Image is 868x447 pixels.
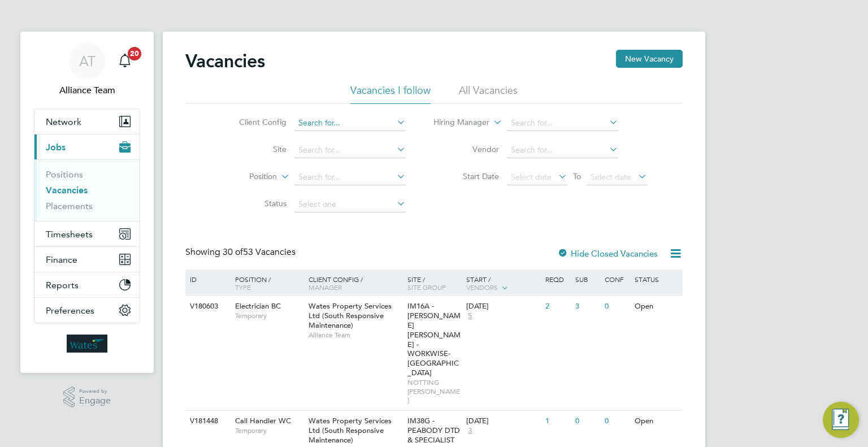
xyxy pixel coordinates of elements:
span: Type [235,283,251,292]
span: Timesheets [46,229,93,240]
div: Showing [185,246,298,258]
span: 53 Vacancies [223,246,296,258]
span: Temporary [235,426,303,435]
label: Status [222,198,287,209]
li: All Vacancies [459,84,518,104]
span: Network [46,116,81,127]
div: Open [632,411,681,432]
button: Preferences [34,298,140,323]
a: Positions [46,169,83,180]
div: [DATE] [466,416,540,426]
div: V180603 [187,296,227,317]
button: Engage Resource Center [823,402,859,438]
input: Search for... [294,142,406,158]
div: Start / [463,270,542,298]
button: Jobs [34,134,140,159]
label: Start Date [434,171,499,181]
label: Vendor [434,144,499,154]
span: Vendors [466,283,498,292]
button: Finance [34,247,140,272]
label: Hiring Manager [424,117,489,128]
span: Preferences [46,305,94,316]
input: Search for... [294,115,406,131]
div: 0 [602,296,631,317]
span: NOTTING [PERSON_NAME] [407,378,461,405]
span: IM16A - [PERSON_NAME] [PERSON_NAME] - WORKWISE- [GEOGRAPHIC_DATA] [407,301,461,377]
span: Engage [79,396,111,406]
span: Wates Property Services Ltd (South Responsive Maintenance) [309,301,392,330]
div: 0 [572,411,602,432]
div: [DATE] [466,302,540,311]
a: Powered byEngage [63,387,111,408]
button: Timesheets [34,222,140,246]
div: Client Config / [306,270,405,297]
span: Manager [309,283,342,292]
div: Status [632,270,681,289]
label: Site [222,144,287,154]
a: ATAlliance Team [34,43,140,97]
div: Site / [405,270,464,297]
span: Alliance Team [34,84,140,97]
button: Network [34,109,140,134]
a: Vacancies [46,185,88,196]
span: Select date [591,172,631,182]
span: 5 [466,311,474,321]
label: Hide Closed Vacancies [557,248,658,259]
a: Go to home page [34,335,140,353]
div: Reqd [542,270,572,289]
div: V181448 [187,411,227,432]
div: 3 [572,296,602,317]
span: Site Group [407,283,446,292]
input: Select one [294,197,406,212]
span: Call Handler WC [235,416,291,426]
label: Client Config [222,117,287,127]
span: Electrician BC [235,301,281,311]
button: Reports [34,272,140,297]
span: Finance [46,254,77,265]
div: 2 [542,296,572,317]
span: Wates Property Services Ltd (South Responsive Maintenance) [309,416,392,445]
span: 30 of [223,246,243,258]
div: Sub [572,270,602,289]
nav: Main navigation [20,32,154,373]
span: Alliance Team [309,331,402,340]
span: AT [79,54,96,68]
input: Search for... [507,142,618,158]
input: Search for... [294,170,406,185]
a: 20 [114,43,136,79]
div: Jobs [34,159,140,221]
span: To [570,169,584,184]
span: Powered by [79,387,111,396]
div: 1 [542,411,572,432]
span: 3 [466,426,474,436]
a: Placements [46,201,93,211]
span: Temporary [235,311,303,320]
span: Select date [511,172,552,182]
div: Position / [227,270,306,297]
input: Search for... [507,115,618,131]
label: Position [212,171,277,183]
div: ID [187,270,227,289]
span: Reports [46,280,79,290]
li: Vacancies I follow [350,84,431,104]
span: Jobs [46,142,66,153]
span: 20 [128,47,141,60]
h2: Vacancies [185,50,265,72]
div: Conf [602,270,631,289]
img: wates-logo-retina.png [67,335,107,353]
button: New Vacancy [616,50,683,68]
div: 0 [602,411,631,432]
div: Open [632,296,681,317]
